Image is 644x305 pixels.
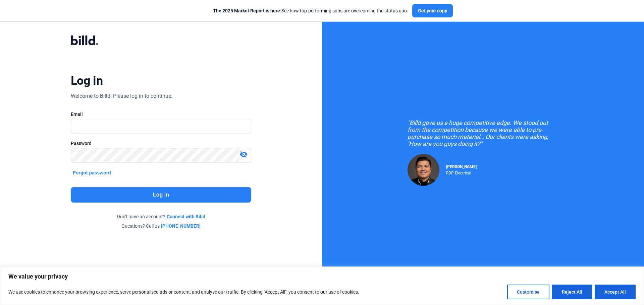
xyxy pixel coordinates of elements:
button: Log in [71,187,251,203]
div: Email [71,111,251,118]
div: See how top-performing subs are overcoming the status quo. [213,7,408,14]
span: [PERSON_NAME] [446,164,477,169]
button: Forgot password [71,169,113,176]
button: Customise [507,285,549,299]
button: Get your copy [412,4,453,17]
span: The 2025 Market Report is here: [213,8,281,13]
mat-icon: visibility_off [239,150,248,158]
a: Connect with Billd [167,213,205,220]
button: Reject All [552,285,592,299]
div: Questions? Call us [71,223,251,229]
a: [PHONE_NUMBER] [161,223,201,229]
p: We value your privacy [8,273,636,281]
p: We use cookies to enhance your browsing experience, serve personalised ads or content, and analys... [8,288,359,296]
img: Raul Pacheco [408,154,439,186]
button: Accept All [595,285,636,299]
div: Welcome to Billd! Please log in to continue. [71,92,172,100]
div: Log in [71,73,103,88]
div: Don't have an account? [71,213,251,220]
div: RDP Electrical [446,169,477,175]
div: "Billd gave us a huge competitive edge. We stood out from the competition because we were able to... [408,119,558,147]
div: Password [71,140,251,147]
